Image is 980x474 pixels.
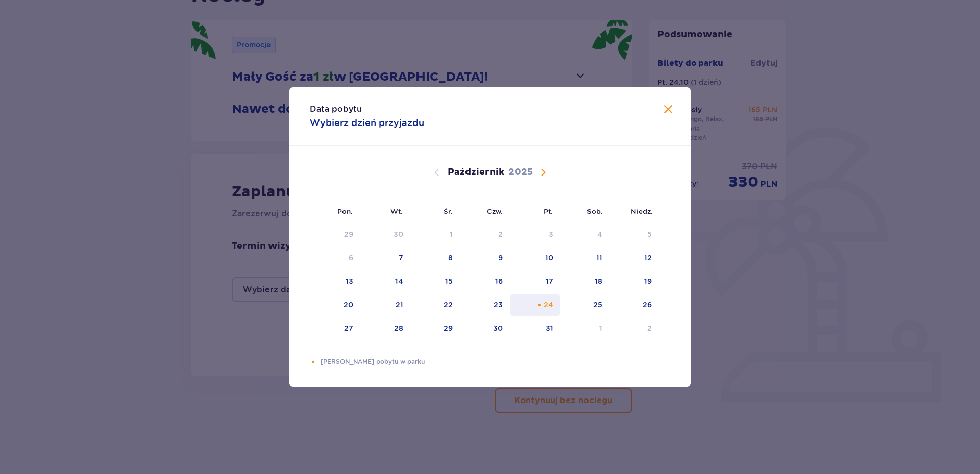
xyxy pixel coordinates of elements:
[494,300,503,310] div: 23
[360,270,411,293] td: 14
[631,207,653,215] small: Niedz.
[310,317,360,340] td: 27
[349,253,353,263] div: 6
[536,302,543,308] div: Pomarańczowa kropka
[360,294,411,316] td: 21
[599,323,602,333] div: 1
[310,247,360,269] td: Data niedostępna. poniedziałek, 6 października 2025
[596,253,602,263] div: 11
[545,253,553,263] div: 10
[560,270,610,293] td: 18
[321,357,670,366] p: [PERSON_NAME] pobytu w parku
[444,300,453,310] div: 22
[344,323,353,333] div: 27
[410,247,460,269] td: 8
[609,247,659,269] td: 12
[498,229,503,239] div: 2
[460,270,510,293] td: 16
[396,300,403,310] div: 21
[310,104,362,115] p: Data pobytu
[337,207,353,215] small: Pon.
[647,323,652,333] div: 2
[609,317,659,340] td: 2
[450,229,453,239] div: 1
[410,270,460,293] td: 15
[460,223,510,246] td: Data niedostępna. czwartek, 2 października 2025
[448,253,453,263] div: 8
[310,270,360,293] td: 13
[344,229,353,239] div: 29
[410,223,460,246] td: Data niedostępna. środa, 1 października 2025
[508,166,533,179] p: 2025
[609,223,659,246] td: Data niedostępna. niedziela, 5 października 2025
[644,276,652,286] div: 19
[560,294,610,316] td: 25
[546,323,553,333] div: 31
[493,323,503,333] div: 30
[537,166,549,179] button: Następny miesiąc
[510,223,560,246] td: Data niedostępna. piątek, 3 października 2025
[597,229,602,239] div: 4
[445,276,453,286] div: 15
[593,300,602,310] div: 25
[644,253,652,263] div: 12
[394,229,403,239] div: 30
[560,247,610,269] td: 11
[510,270,560,293] td: 17
[394,323,403,333] div: 28
[410,294,460,316] td: 22
[587,207,603,215] small: Sob.
[609,294,659,316] td: 26
[360,317,411,340] td: 28
[546,276,553,286] div: 17
[560,317,610,340] td: 1
[487,207,503,215] small: Czw.
[460,317,510,340] td: 30
[310,359,316,365] div: Pomarańczowa kropka
[647,229,652,239] div: 5
[310,117,424,129] p: Wybierz dzień przyjazdu
[395,276,403,286] div: 14
[510,317,560,340] td: 31
[448,166,504,179] p: Październik
[431,166,443,179] button: Poprzedni miesiąc
[360,247,411,269] td: 7
[595,276,602,286] div: 18
[495,276,503,286] div: 16
[346,276,353,286] div: 13
[510,247,560,269] td: 10
[549,229,553,239] div: 3
[360,223,411,246] td: Data niedostępna. wtorek, 30 września 2025
[390,207,403,215] small: Wt.
[498,253,503,263] div: 9
[410,317,460,340] td: 29
[510,294,560,316] td: 24
[460,247,510,269] td: 9
[460,294,510,316] td: 23
[560,223,610,246] td: Data niedostępna. sobota, 4 października 2025
[544,300,553,310] div: 24
[399,253,403,263] div: 7
[344,300,353,310] div: 20
[444,323,453,333] div: 29
[444,207,453,215] small: Śr.
[310,294,360,316] td: 20
[544,207,553,215] small: Pt.
[643,300,652,310] div: 26
[662,104,674,116] button: Zamknij
[310,223,360,246] td: Data niedostępna. poniedziałek, 29 września 2025
[609,270,659,293] td: 19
